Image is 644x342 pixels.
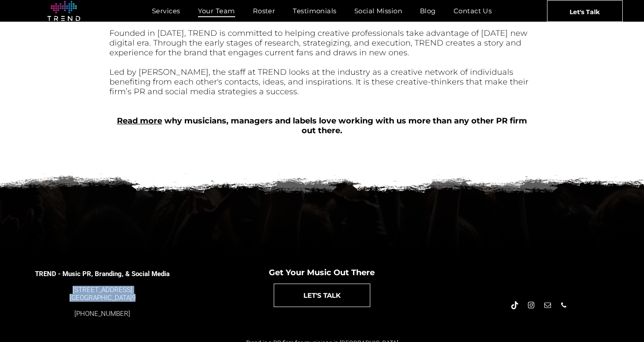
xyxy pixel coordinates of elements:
a: Read more [117,116,162,126]
a: Contact Us [445,4,501,17]
a: Roster [244,4,284,17]
iframe: Chat Widget [485,239,644,342]
a: [PHONE_NUMBER] [74,310,130,318]
font: Led by [PERSON_NAME], the staff at TREND looks at the industry as a creative network of individua... [109,67,528,96]
a: Your Team [189,4,244,17]
span: Let's Talk [570,0,600,23]
a: Blog [411,4,445,17]
b: why musicians, managers and labels love working with us more than any other PR firm out there. [164,116,527,135]
a: LET'S TALK [274,284,370,307]
a: Testimonials [284,4,345,17]
span: TREND - Music PR, Branding, & Social Media [35,270,170,278]
a: Services [143,4,189,17]
a: Social Mission [345,4,411,17]
span: LET'S TALK [303,284,341,307]
a: [STREET_ADDRESS][GEOGRAPHIC_DATA] [70,286,132,302]
span: Founded in [DATE], TREND is committed to helping creative professionals take advantage of [DATE] ... [109,28,528,58]
span: Get Your Music Out There [269,268,375,277]
div: 9 [35,286,171,302]
font: [STREET_ADDRESS] [GEOGRAPHIC_DATA] [70,286,132,302]
img: logo [47,1,80,21]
